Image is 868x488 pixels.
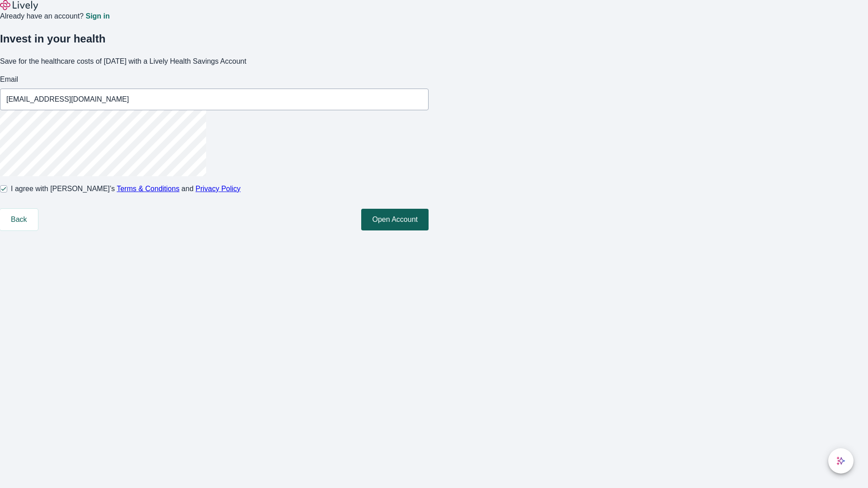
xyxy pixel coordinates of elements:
button: Open Account [361,209,429,230]
svg: Lively AI Assistant [836,456,845,465]
button: chat [828,448,854,474]
span: I agree with [PERSON_NAME]’s and [11,183,241,194]
a: Terms & Conditions [117,185,179,192]
a: Privacy Policy [196,185,241,192]
a: Sign in [85,13,109,20]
